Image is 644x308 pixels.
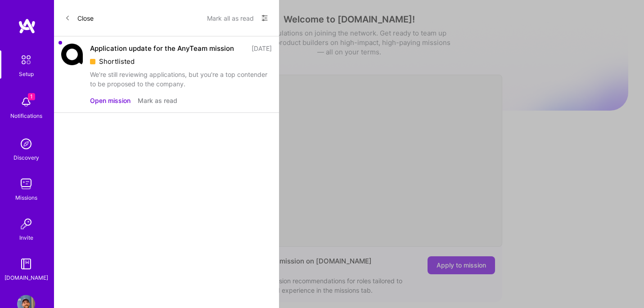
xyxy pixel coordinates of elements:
[61,44,83,65] img: Company Logo
[17,50,36,69] img: setup
[17,255,35,273] img: guide book
[90,44,234,53] div: Application update for the AnyTeam mission
[17,215,35,233] img: Invite
[18,18,36,34] img: logo
[14,153,39,162] div: Discovery
[90,57,272,66] div: Shortlisted
[17,175,35,193] img: teamwork
[5,273,48,282] div: [DOMAIN_NAME]
[19,69,34,79] div: Setup
[207,11,254,25] button: Mark all as read
[90,70,272,89] div: We're still reviewing applications, but you're a top contender to be proposed to the company.
[19,233,33,242] div: Invite
[65,11,94,25] button: Close
[252,44,272,53] div: [DATE]
[138,96,177,105] button: Mark as read
[17,135,35,153] img: discovery
[90,96,131,105] button: Open mission
[15,193,37,202] div: Missions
